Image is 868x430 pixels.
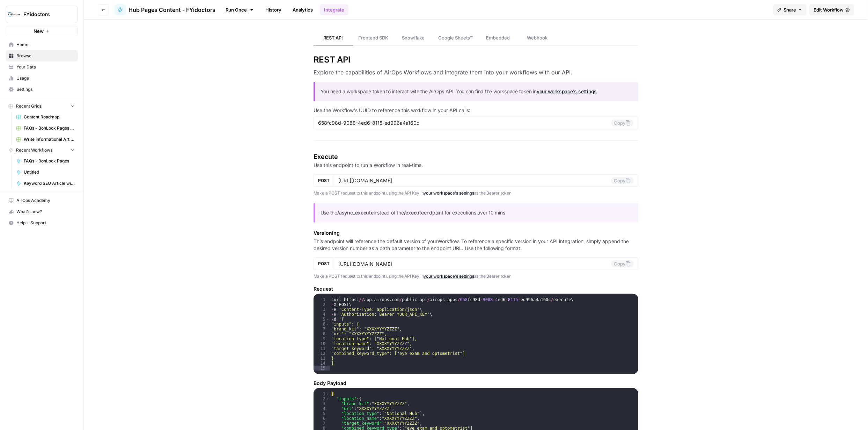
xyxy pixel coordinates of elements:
[16,86,75,93] span: Settings
[809,4,854,15] a: Edit Workflow
[314,312,330,317] div: 4
[24,180,75,187] span: Keyword SEO Article with Human Review
[486,34,510,41] span: Embedded
[314,31,353,45] a: REST API
[314,317,330,322] div: 5
[24,158,75,164] span: FAQs - BonLook Pages
[479,31,518,45] a: Embedded
[314,351,330,356] div: 12
[20,11,34,17] div: v 4.0.25
[13,123,78,134] a: FAQs - BonLook Pages Grid
[314,380,639,387] h5: Body Payload
[314,366,330,371] div: 15
[439,34,473,41] span: Google Sheets™
[16,64,75,70] span: Your Data
[814,6,844,13] span: Edit Workflow
[314,307,330,312] div: 3
[314,54,639,65] h2: REST API
[784,6,796,13] span: Share
[326,322,330,327] span: Toggle code folding, rows 6 through 13
[314,322,330,327] div: 6
[318,261,330,267] span: POST
[323,34,343,41] span: REST API
[314,336,330,341] div: 9
[404,210,424,216] strong: /execute
[6,206,78,217] button: What's new?
[314,341,330,346] div: 10
[402,34,425,41] span: Snowflake
[611,177,634,184] button: Copy
[320,4,348,15] a: Integrate
[314,229,639,236] h5: Versioning
[314,327,330,331] div: 7
[326,317,330,322] span: Toggle code folding, rows 5 through 14
[314,297,330,302] div: 1
[314,406,330,411] div: 4
[6,195,78,206] a: AirOps Academy
[13,134,78,145] a: Write Informational Article - BonLook
[358,34,388,41] span: Frontend SDK
[6,84,78,95] a: Settings
[424,190,474,196] a: your workspace's settings
[128,6,215,14] span: Hub Pages Content - FYidoctors
[314,285,639,292] h5: Request
[78,41,115,46] div: Keywords by Traffic
[326,392,330,396] span: Toggle code folding, rows 1 through 10
[353,31,394,45] a: Frontend SDK
[6,73,78,84] a: Usage
[6,217,78,228] button: Help + Support
[16,147,52,153] span: Recent Workflows
[23,11,66,18] span: FYidoctors
[394,31,433,45] a: Snowflake
[314,356,330,361] div: 13
[24,114,75,120] span: Content Roadmap
[6,61,78,73] a: Your Data
[13,178,78,189] a: Keyword SEO Article with Human Review
[314,421,330,426] div: 7
[288,4,317,15] a: Analytics
[221,4,258,16] a: Run Once
[16,220,75,226] span: Help + Support
[314,107,639,114] p: Use the Workflow's UUID to reference this workflow in your API calls:
[6,101,78,111] button: Recent Grids
[314,273,639,280] p: Make a POST request to this endpoint using the API Key in as the Bearer token
[16,53,75,59] span: Browse
[773,4,807,15] button: Share
[28,41,62,46] div: Domain Overview
[6,50,78,61] a: Browse
[24,169,75,175] span: Untitled
[8,8,21,21] img: FYidoctors Logo
[518,31,557,45] a: Webhook
[314,361,330,366] div: 14
[314,238,639,252] p: This endpoint will reference the default version of your Workflow . To reference a specific versi...
[16,42,75,48] span: Home
[6,26,78,36] button: New
[537,88,597,94] a: your workspace's settings
[261,4,286,15] a: History
[314,416,330,421] div: 6
[321,88,633,96] p: You need a workspace token to interact with the AirOps API. You can find the workspace token in
[6,145,78,155] button: Recent Workflows
[314,346,330,351] div: 11
[71,41,76,46] img: tab_keywords_by_traffic_grey.svg
[424,274,474,279] a: your workspace's settings
[314,392,330,396] div: 1
[527,34,547,41] span: Webhook
[314,190,639,197] p: Make a POST request to this endpoint using the API Key in as the Bearer token
[314,331,330,336] div: 8
[24,136,75,143] span: Write Informational Article - BonLook
[314,162,639,169] p: Use this endpoint to run a Workflow in real-time.
[321,209,633,217] p: Use the instead of the endpoint for executions over 10 mins
[433,31,479,45] a: Google Sheets™
[611,119,634,126] button: Copy
[115,4,215,15] a: Hub Pages Content - FYidoctors
[11,18,17,24] img: website_grey.svg
[314,68,639,76] h3: Explore the capabilities of AirOps Workflows and integrate them into your workflows with our API.
[314,152,639,162] h4: Execute
[314,411,330,416] div: 5
[34,28,44,35] span: New
[337,210,374,216] strong: /async_execute
[6,6,78,23] button: Workspace: FYidoctors
[13,155,78,167] a: FAQs - BonLook Pages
